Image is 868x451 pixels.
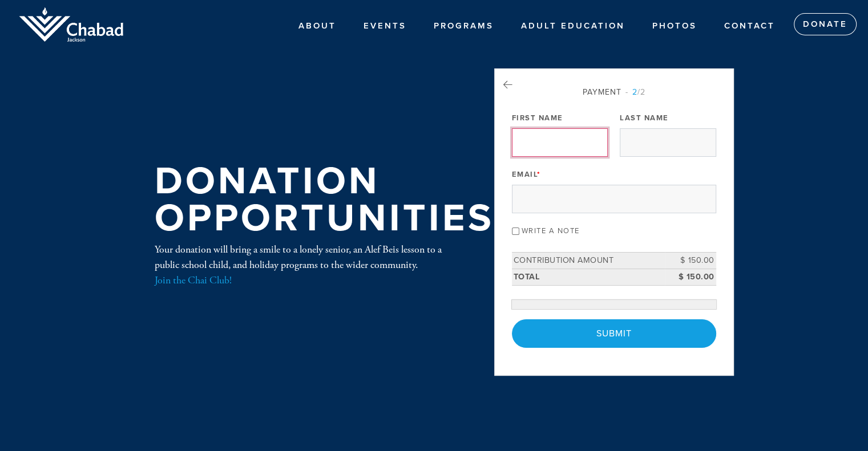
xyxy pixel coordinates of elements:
a: ABOUT [290,15,345,36]
td: Total [512,269,665,285]
label: Last Name [620,113,669,123]
img: Jackson%20Logo_0.png [17,6,126,44]
a: Contact [716,15,784,36]
a: Events [355,15,415,36]
span: This field is required. [537,170,541,179]
td: $ 150.00 [665,269,716,285]
input: Submit [512,319,716,348]
td: Contribution Amount [512,253,665,269]
span: /2 [625,87,645,97]
a: PROGRAMS [425,15,502,36]
div: Payment [512,86,716,98]
a: Adult Education [512,15,633,36]
a: Join the Chai Club! [155,274,232,287]
label: Email [512,169,541,180]
td: $ 150.00 [665,253,716,269]
div: Your donation will bring a smile to a lonely senior, an Alef Beis lesson to a public school child... [155,242,457,288]
a: Donate [794,13,857,36]
label: Write a note [522,226,580,235]
label: First Name [512,113,563,123]
h1: Donation Opportunities [155,163,494,237]
span: 2 [632,87,637,97]
a: Photos [644,15,705,36]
